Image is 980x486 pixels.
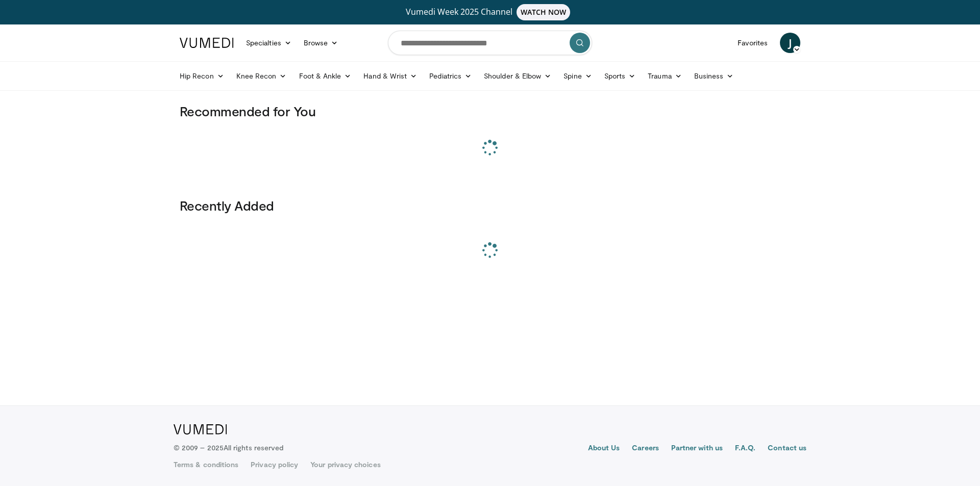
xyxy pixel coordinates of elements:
input: Search topics, interventions [388,31,592,55]
a: Knee Recon [230,66,293,86]
img: VuMedi Logo [174,424,227,434]
a: Pediatrics [423,66,478,86]
h3: Recommended for You [180,103,800,119]
a: Terms & conditions [174,459,238,470]
a: Contact us [768,443,806,455]
a: Your privacy choices [310,459,380,470]
a: Spine [557,66,598,86]
a: Sports [598,66,642,86]
a: Careers [632,443,659,455]
a: Specialties [240,33,298,53]
a: Business [688,66,740,86]
a: J [780,33,800,53]
a: Browse [298,33,345,53]
span: WATCH NOW [517,4,571,20]
span: All rights reserved [224,443,283,452]
a: About Us [588,443,620,455]
img: VuMedi Logo [180,38,234,48]
a: Vumedi Week 2025 ChannelWATCH NOW [181,4,799,20]
a: Shoulder & Elbow [478,66,557,86]
a: F.A.Q. [735,443,755,455]
a: Foot & Ankle [293,66,358,86]
h3: Recently Added [180,197,800,214]
p: © 2009 – 2025 [174,443,283,453]
a: Hand & Wrist [357,66,423,86]
a: Favorites [731,33,774,53]
a: Trauma [642,66,688,86]
a: Hip Recon [174,66,230,86]
a: Partner with us [671,443,723,455]
a: Privacy policy [251,459,298,470]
